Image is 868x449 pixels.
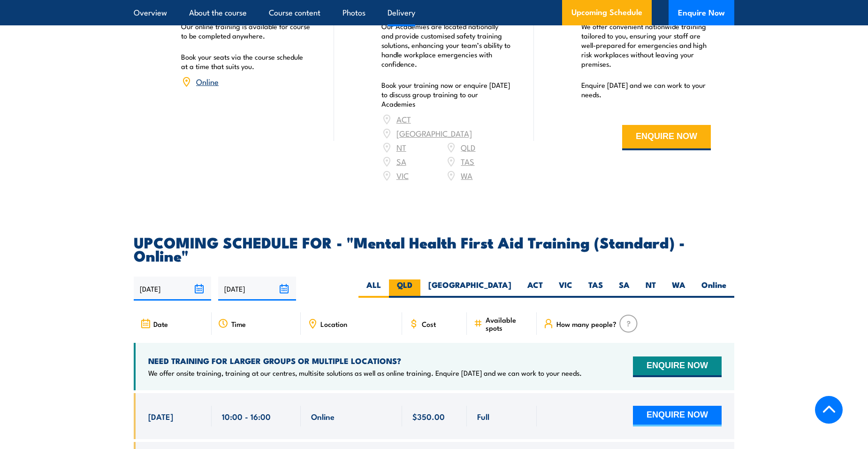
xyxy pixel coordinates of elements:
[148,356,582,366] h4: NEED TRAINING FOR LARGER GROUPS OR MULTIPLE LOCATIONS?
[148,411,173,422] span: [DATE]
[556,320,617,328] span: How many people?
[381,80,511,108] p: Book your training now or enquire [DATE] to discuss group training to our Academies
[638,279,664,298] label: NT
[181,52,311,71] p: Book your seats via the course schedule at a time that suits you.
[633,356,722,377] button: ENQUIRE NOW
[551,279,580,298] label: VIC
[311,411,335,422] span: Online
[320,320,347,328] span: Location
[134,277,211,301] input: From date
[519,279,551,298] label: ACT
[381,22,511,69] p: Our Academies are located nationally and provide customised safety training solutions, enhancing ...
[486,316,530,332] span: Available spots
[622,125,711,150] button: ENQUIRE NOW
[218,277,296,301] input: To date
[422,320,436,328] span: Cost
[358,279,389,298] label: ALL
[412,411,445,422] span: $350.00
[477,411,489,422] span: Full
[420,279,519,298] label: [GEOGRAPHIC_DATA]
[148,368,582,378] p: We offer onsite training, training at our centres, multisite solutions as well as online training...
[222,411,271,422] span: 10:00 - 16:00
[389,279,420,298] label: QLD
[581,22,711,69] p: We offer convenient nationwide training tailored to you, ensuring your staff are well-prepared fo...
[134,235,734,262] h2: UPCOMING SCHEDULE FOR - "Mental Health First Aid Training (Standard) - Online"
[231,320,246,328] span: Time
[611,279,638,298] label: SA
[153,320,168,328] span: Date
[580,279,611,298] label: TAS
[664,279,693,298] label: WA
[196,76,219,87] a: Online
[181,22,311,40] p: Our online training is available for course to be completed anywhere.
[581,80,711,99] p: Enquire [DATE] and we can work to your needs.
[633,406,722,426] button: ENQUIRE NOW
[693,279,734,298] label: Online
